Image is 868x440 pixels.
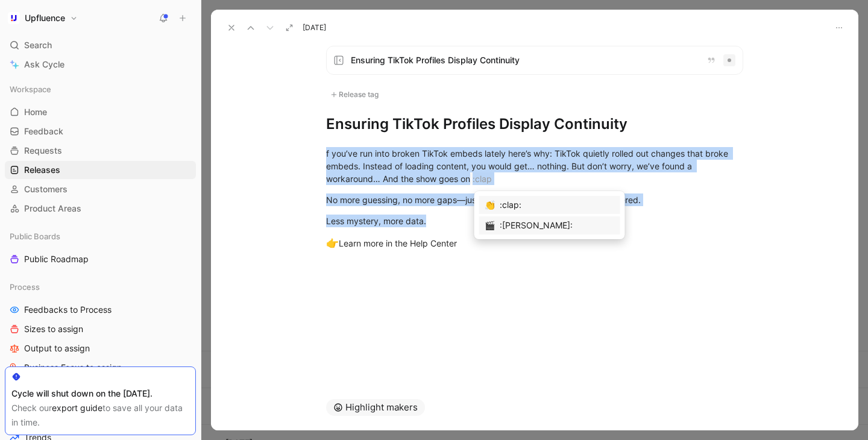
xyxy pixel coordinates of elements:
[52,403,102,413] a: export guide
[24,203,81,215] span: Product Areas
[24,164,60,176] span: Releases
[24,38,52,52] span: Search
[24,253,89,265] span: Public Roadmap
[5,36,196,54] div: Search
[24,342,90,354] span: Output to assign
[5,278,196,296] div: Process
[5,278,196,377] div: ProcessFeedbacks to ProcessSizes to assignOutput to assignBusiness Focus to assign
[5,250,196,268] a: Public Roadmap
[11,401,189,430] div: Check our to save all your data in time.
[326,147,743,185] div: f you’ve run into broken TikTok embeds lately here’s why: TikTok quietly rolled out changes that ...
[500,218,615,233] div: :[PERSON_NAME]:
[5,142,196,160] a: Requests
[351,53,697,68] span: Ensuring TikTok Profiles Display Continuity
[5,180,196,198] a: Customers
[24,106,47,118] span: Home
[5,227,196,245] div: Public Boards
[5,339,196,357] a: Output to assign
[5,80,196,98] div: Workspace
[5,55,196,74] a: Ask Cycle
[326,115,743,134] h1: Ensuring TikTok Profiles Display Continuity
[5,10,81,27] button: UpfluenceUpfluence
[24,304,112,316] span: Feedbacks to Process
[10,230,60,242] span: Public Boards
[326,399,425,416] button: Highlight makers
[24,145,62,157] span: Requests
[5,359,196,377] a: Business Focus to assign
[326,193,743,206] div: No more guessing, no more gaps—just the insights you need, reliably delivered.
[25,13,65,24] h1: Upfluence
[10,281,40,293] span: Process
[5,227,196,268] div: Public BoardsPublic Roadmap
[326,237,339,249] span: 👉
[11,386,189,401] div: Cycle will shut down on the [DATE].
[326,236,743,251] div: Learn more in the Help Center
[5,161,196,179] a: Releases
[24,183,68,195] span: Customers
[326,215,743,227] div: Less mystery, more data.
[10,83,51,95] span: Workspace
[500,198,615,212] div: :clap:
[326,89,743,100] div: Release tag
[8,12,20,24] img: Upfluence
[5,301,196,319] a: Feedbacks to Process
[24,323,83,335] span: Sizes to assign
[326,87,383,102] div: Release tag
[24,57,64,72] span: Ask Cycle
[24,125,63,137] span: Feedback
[485,198,495,212] div: 👏
[470,172,494,185] span: :clap
[24,362,122,374] span: Business Focus to assign
[303,23,326,33] span: [DATE]
[5,320,196,338] a: Sizes to assign
[5,200,196,218] a: Product Areas
[5,122,196,140] a: Feedback
[5,103,196,121] a: Home
[485,218,495,233] div: 🎬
